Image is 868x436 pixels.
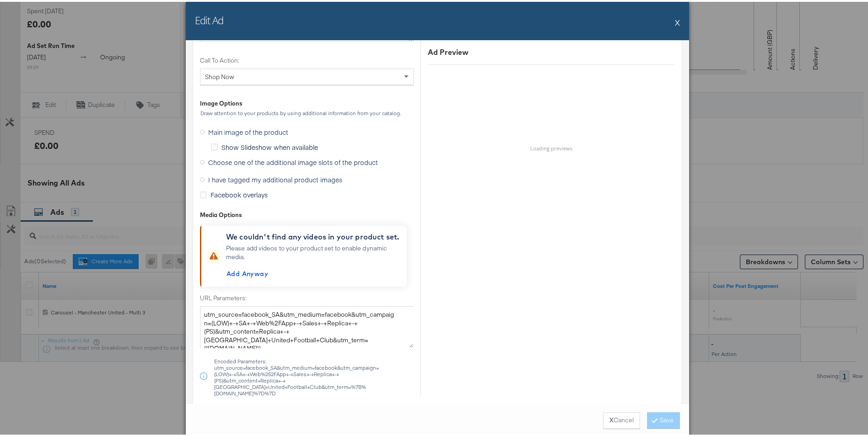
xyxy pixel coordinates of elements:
h6: Loading previews [421,143,682,150]
div: Draw attention to your products by using additional information from your catalog. [200,108,414,115]
span: Shop Now [205,71,234,79]
span: Add Anyway [226,266,268,278]
span: I have tagged my additional product images [208,173,342,182]
button: XCancel [603,410,640,427]
textarea: utm_source=facebook_SA&utm_medium=facebook&utm_campaign=(LOW)+-+SA+-+Web%2FApp+-+Sales+-+Replica+... [200,304,414,346]
button: Add Anyway [223,265,272,279]
span: Facebook overlays [210,188,268,197]
span: Choose one of the additional image slots of the product [208,156,378,165]
button: X [675,11,680,30]
label: Call To Action: [200,54,414,63]
label: URL Parameters: [200,292,414,301]
span: Main image of the product [208,126,288,135]
strong: X [609,414,614,423]
div: Media Options [200,209,414,218]
div: Encoded Parameters: [214,356,414,395]
h2: Edit Ad [195,11,223,25]
div: We couldn't find any videos in your product set. [226,229,403,240]
div: Image Options [200,97,243,106]
div: Ad Preview [428,45,675,56]
span: Show Slideshow when available [221,141,318,150]
span: utm_source=facebook_SA&utm_medium=facebook&utm_campaign=(LOW)+-+SA+-+Web%252FApp+-+Sales+-+Replic... [214,363,397,395]
div: Please add videos to your product set to enable dynamic media. [226,242,403,279]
